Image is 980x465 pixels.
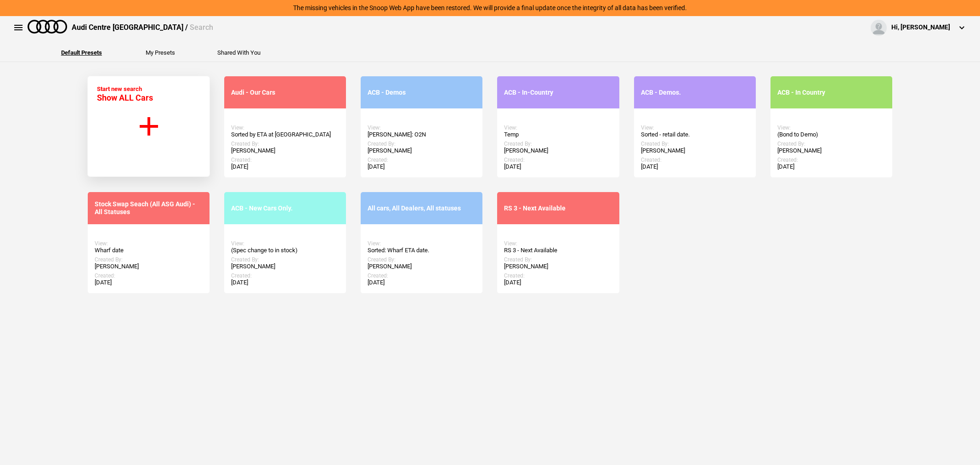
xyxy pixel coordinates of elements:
div: View: [231,240,339,247]
div: View: [95,240,203,247]
div: [PERSON_NAME] [504,263,612,270]
button: Shared With You [217,50,261,56]
div: Created: [368,272,476,279]
div: Created By: [641,141,749,147]
div: Created By: [95,256,203,263]
div: Created By: [231,256,339,263]
div: Created: [504,272,612,279]
div: [DATE] [231,279,339,286]
div: Created By: [231,141,339,147]
div: (Spec change to in stock) [231,247,339,254]
div: ACB - In Country [777,89,885,96]
div: View: [504,240,612,247]
div: Created By: [504,141,612,147]
button: Default Presets [61,50,102,56]
div: [PERSON_NAME] [641,147,749,154]
div: [PERSON_NAME]: O2N [368,131,476,138]
div: [DATE] [504,163,612,170]
div: Sorted: Wharf ETA date. [368,247,476,254]
div: [DATE] [777,163,885,170]
div: [PERSON_NAME] [95,263,203,270]
div: Audi - Our Cars [231,89,339,96]
div: [PERSON_NAME] [231,263,339,270]
div: Created By: [777,141,885,147]
div: Sorted by ETA at [GEOGRAPHIC_DATA] [231,131,339,138]
div: View: [368,240,476,247]
div: View: [777,125,885,131]
span: Search [190,23,213,32]
div: Created: [95,272,203,279]
div: Created By: [504,256,612,263]
div: [PERSON_NAME] [368,147,476,154]
div: Wharf date [95,247,203,254]
div: ACB - Demos [368,89,476,96]
div: Created: [504,157,612,163]
span: Show ALL Cars [97,93,153,102]
div: Created By: [368,141,476,147]
div: Created: [231,272,339,279]
div: Stock Swap Seach (All ASG Audi) - All Statuses [95,200,203,216]
div: [PERSON_NAME] [368,263,476,270]
div: Created: [231,157,339,163]
div: Temp [504,131,612,138]
div: View: [368,125,476,131]
div: [PERSON_NAME] [777,147,885,154]
div: ACB - In-Country [504,89,612,96]
div: [DATE] [95,279,203,286]
div: ACB - Demos. [641,89,749,96]
div: [DATE] [231,163,339,170]
div: Hi, [PERSON_NAME] [891,23,950,32]
div: Start new search [97,85,153,102]
div: (Bond to Demo) [777,131,885,138]
div: View: [504,125,612,131]
div: RS 3 - Next Available [504,204,612,212]
img: audi.png [28,20,67,34]
div: View: [231,125,339,131]
div: Created By: [368,256,476,263]
div: Created: [641,157,749,163]
div: ACB - New Cars Only. [231,204,339,212]
div: RS 3 - Next Available [504,247,612,254]
div: [DATE] [368,279,476,286]
div: Created: [777,157,885,163]
div: Sorted - retail date. [641,131,749,138]
div: Created: [368,157,476,163]
div: All cars, All Dealers, All statuses [368,204,476,212]
div: Audi Centre [GEOGRAPHIC_DATA] / [72,23,213,33]
button: My Presets [146,50,175,56]
div: [DATE] [504,279,612,286]
button: Start new search Show ALL Cars [87,76,210,177]
div: [PERSON_NAME] [231,147,339,154]
div: View: [641,125,749,131]
div: [DATE] [641,163,749,170]
div: [DATE] [368,163,476,170]
div: [PERSON_NAME] [504,147,612,154]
